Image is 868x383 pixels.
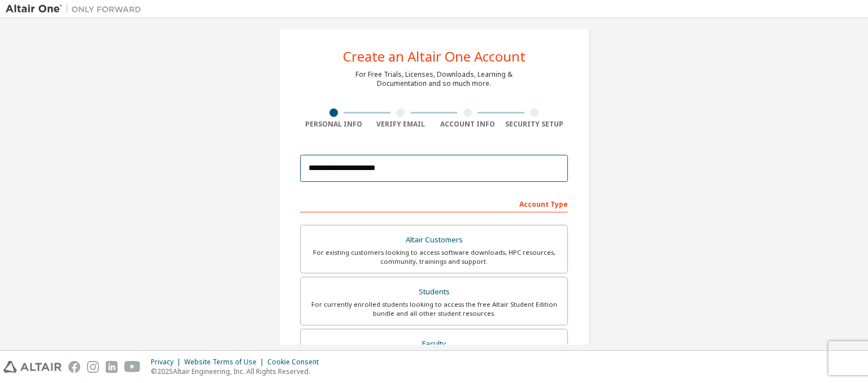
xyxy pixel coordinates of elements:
img: facebook.svg [68,361,80,373]
div: Faculty [307,336,561,352]
div: Security Setup [501,120,568,129]
img: Altair One [6,3,147,15]
div: Website Terms of Use [184,358,267,367]
img: altair_logo.svg [3,361,62,373]
div: Account Info [434,120,501,129]
div: Students [307,284,561,300]
img: linkedin.svg [106,361,118,373]
img: youtube.svg [124,361,141,373]
p: © 2025 Altair Engineering, Inc. All Rights Reserved. [151,367,325,376]
div: Personal Info [300,120,367,129]
div: For currently enrolled students looking to access the free Altair Student Edition bundle and all ... [307,300,561,318]
div: Privacy [151,358,184,367]
div: Account Type [300,194,568,212]
img: instagram.svg [87,361,99,373]
div: Altair Customers [307,232,561,248]
div: Create an Altair One Account [343,50,526,63]
div: Cookie Consent [267,358,325,367]
div: Verify Email [367,120,435,129]
div: For existing customers looking to access software downloads, HPC resources, community, trainings ... [307,248,561,266]
div: For Free Trials, Licenses, Downloads, Learning & Documentation and so much more. [355,70,513,88]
